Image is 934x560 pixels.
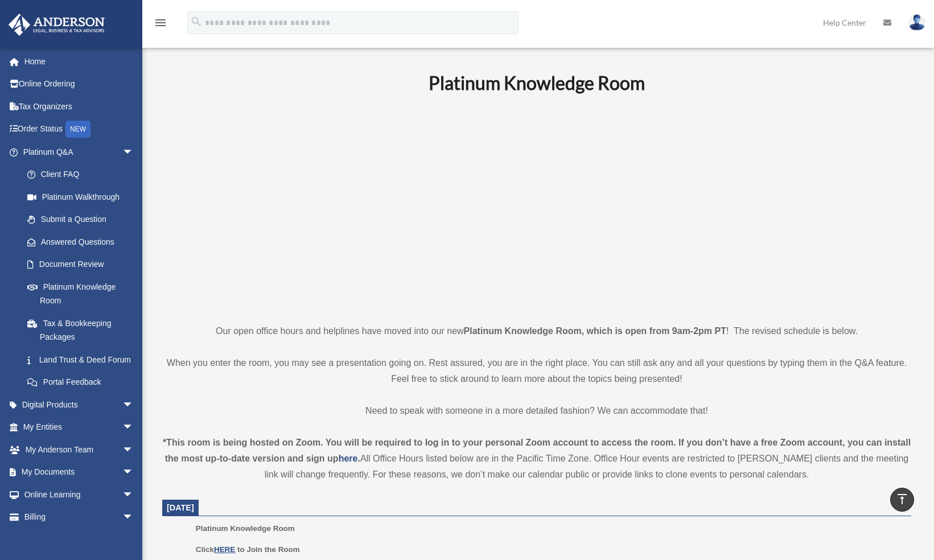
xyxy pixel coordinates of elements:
[163,438,911,463] strong: *This room is being hosted on Zoom. You will be required to log in to your personal Zoom account ...
[16,348,151,371] a: Land Trust & Deed Forum
[16,371,151,394] a: Portal Feedback
[8,118,151,141] a: Order StatusNEW
[357,454,360,463] strong: .
[5,14,108,36] img: Anderson Advisors Platinum Portal
[895,492,909,506] i: vertical_align_top
[122,438,145,462] span: arrow_drop_down
[122,483,145,507] span: arrow_drop_down
[162,355,911,387] p: When you enter the room, you may see a presentation going on. Rest assured, you are in the right ...
[214,545,235,554] a: HERE
[16,163,151,186] a: Client FAQ
[122,461,145,484] span: arrow_drop_down
[122,506,145,529] span: arrow_drop_down
[16,186,151,208] a: Platinum Walkthrough
[154,20,167,30] a: menu
[8,438,151,461] a: My Anderson Teamarrow_drop_down
[890,488,914,512] a: vertical_align_top
[65,121,90,138] div: NEW
[16,253,151,276] a: Document Review
[464,326,726,336] strong: Platinum Knowledge Room, which is open from 9am-2pm PT
[196,524,295,533] span: Platinum Knowledge Room
[366,110,707,302] iframe: 231110_Toby_KnowledgeRoom
[8,141,151,163] a: Platinum Q&Aarrow_drop_down
[16,208,151,231] a: Submit a Question
[8,461,151,484] a: My Documentsarrow_drop_down
[8,506,151,529] a: Billingarrow_drop_down
[16,275,145,312] a: Platinum Knowledge Room
[122,141,145,164] span: arrow_drop_down
[8,95,151,118] a: Tax Organizers
[429,72,645,94] b: Platinum Knowledge Room
[122,393,145,417] span: arrow_drop_down
[339,454,358,463] a: here
[167,503,194,512] span: [DATE]
[190,15,203,28] i: search
[196,545,237,554] b: Click
[16,230,151,253] a: Answered Questions
[16,312,151,348] a: Tax & Bookkeeping Packages
[154,16,167,30] i: menu
[162,435,911,483] div: All Office Hours listed below are in the Pacific Time Zone. Office Hour events are restricted to ...
[162,403,911,419] p: Need to speak with someone in a more detailed fashion? We can accommodate that!
[8,416,151,439] a: My Entitiesarrow_drop_down
[8,393,151,416] a: Digital Productsarrow_drop_down
[237,545,300,554] b: to Join the Room
[162,323,911,339] p: Our open office hours and helplines have moved into our new ! The revised schedule is below.
[8,50,151,73] a: Home
[908,14,925,31] img: User Pic
[8,483,151,506] a: Online Learningarrow_drop_down
[122,416,145,439] span: arrow_drop_down
[8,73,151,96] a: Online Ordering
